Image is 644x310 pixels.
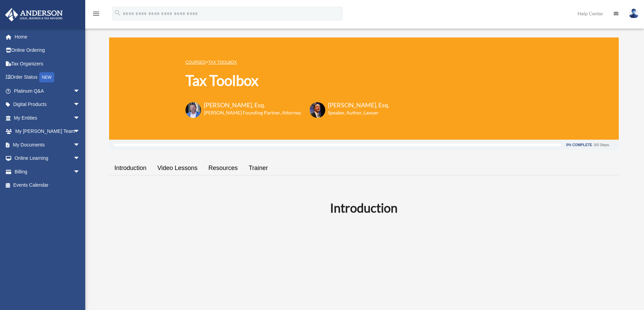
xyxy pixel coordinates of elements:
[5,57,90,71] a: Tax Organizers
[5,179,90,192] a: Events Calendar
[185,102,201,118] img: Toby-circle-head.png
[204,109,301,116] h6: [PERSON_NAME] Founding Partner, Attorney
[73,165,87,179] span: arrow_drop_down
[328,109,381,116] h6: Speaker, Author, Lawyer
[5,44,90,57] a: Online Ordering
[5,84,90,98] a: Platinum Q&Aarrow_drop_down
[594,143,609,147] div: 0/0 Steps
[3,8,65,21] img: Anderson Advisors Platinum Portal
[5,30,90,44] a: Home
[73,111,87,125] span: arrow_drop_down
[92,12,100,18] a: menu
[109,158,152,178] a: Introduction
[152,158,203,178] a: Video Lessons
[5,98,90,111] a: Digital Productsarrow_drop_down
[73,138,87,152] span: arrow_drop_down
[566,143,592,147] div: 0% Complete
[114,9,121,17] i: search
[39,72,54,82] div: NEW
[5,111,90,125] a: My Entitiesarrow_drop_down
[310,102,325,118] img: Scott-Estill-Headshot.png
[73,125,87,139] span: arrow_drop_down
[73,84,87,98] span: arrow_drop_down
[5,152,90,165] a: Online Learningarrow_drop_down
[629,9,639,18] img: User Pic
[92,10,100,18] i: menu
[185,60,206,65] a: COURSES
[5,71,90,84] a: Order StatusNEW
[5,138,90,152] a: My Documentsarrow_drop_down
[5,165,90,179] a: Billingarrow_drop_down
[5,125,90,138] a: My [PERSON_NAME] Teamarrow_drop_down
[203,158,243,178] a: Resources
[73,98,87,112] span: arrow_drop_down
[113,199,615,216] h2: Introduction
[185,58,389,66] p: >
[185,71,389,91] h1: Tax Toolbox
[208,60,237,65] a: Tax Toolbox
[328,101,389,109] h3: [PERSON_NAME], Esq.
[73,152,87,166] span: arrow_drop_down
[204,101,301,109] h3: [PERSON_NAME], Esq.
[243,158,273,178] a: Trainer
